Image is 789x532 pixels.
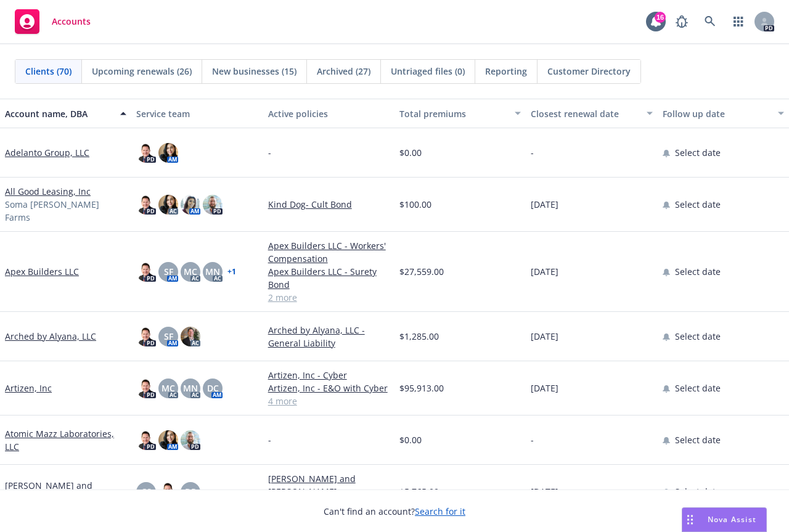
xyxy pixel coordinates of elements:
[207,382,219,395] span: DC
[531,198,558,211] span: [DATE]
[268,107,390,120] div: Active policies
[164,265,173,278] span: SF
[663,107,771,120] div: Follow up date
[158,143,178,163] img: photo
[158,482,178,502] img: photo
[268,198,390,211] a: Kind Dog- Cult Bond
[141,485,152,498] span: CS
[658,99,789,128] button: Follow up date
[324,505,465,518] span: Can't find an account?
[399,198,431,211] span: $100.00
[675,485,721,498] span: Select date
[268,369,390,382] a: Artizen, Inc - Cyber
[25,65,72,78] span: Clients (70)
[161,382,175,395] span: MC
[531,382,558,395] span: [DATE]
[212,65,296,78] span: New businesses (15)
[399,146,422,159] span: $0.00
[268,146,271,159] span: -
[136,327,156,346] img: photo
[268,472,390,511] a: [PERSON_NAME] and [PERSON_NAME] - Commercial Package
[391,65,465,78] span: Untriaged files (0)
[675,382,721,395] span: Select date
[531,330,558,343] span: [DATE]
[183,382,198,395] span: MN
[136,262,156,282] img: photo
[675,433,721,446] span: Select date
[682,508,698,531] div: Drag to move
[5,330,96,343] a: Arched by Alyana, LLC
[268,324,390,350] a: Arched by Alyana, LLC - General Liability
[399,485,439,498] span: $5,765.00
[263,99,394,128] button: Active policies
[5,479,126,505] a: [PERSON_NAME] and [PERSON_NAME]
[268,433,271,446] span: -
[5,265,79,278] a: Apex Builders LLC
[675,330,721,343] span: Select date
[52,17,91,27] span: Accounts
[227,268,236,276] a: + 1
[136,143,156,163] img: photo
[181,195,200,215] img: photo
[531,485,558,498] span: [DATE]
[485,65,527,78] span: Reporting
[669,9,694,34] a: Report a Bug
[675,146,721,159] span: Select date
[675,198,721,211] span: Select date
[708,514,756,525] span: Nova Assist
[185,485,197,498] span: DP
[526,99,657,128] button: Closest renewal date
[531,433,534,446] span: -
[5,146,89,159] a: Adelanto Group, LLC
[136,430,156,450] img: photo
[164,330,173,343] span: SF
[531,107,639,120] div: Closest renewal date
[399,330,439,343] span: $1,285.00
[5,382,52,395] a: Artizen, Inc
[181,430,200,450] img: photo
[136,379,156,398] img: photo
[5,107,113,120] div: Account name, DBA
[547,65,631,78] span: Customer Directory
[655,10,666,22] div: 16
[317,65,370,78] span: Archived (27)
[136,195,156,215] img: photo
[399,433,422,446] span: $0.00
[268,239,390,265] a: Apex Builders LLC - Workers' Compensation
[158,430,178,450] img: photo
[394,99,526,128] button: Total premiums
[268,382,390,395] a: Artizen, Inc - E&O with Cyber
[203,195,223,215] img: photo
[268,291,390,304] a: 2 more
[136,107,258,120] div: Service team
[184,265,197,278] span: MC
[5,185,91,198] a: All Good Leasing, Inc
[181,327,200,346] img: photo
[268,395,390,407] a: 4 more
[682,507,767,532] button: Nova Assist
[531,265,558,278] span: [DATE]
[268,265,390,291] a: Apex Builders LLC - Surety Bond
[399,107,507,120] div: Total premiums
[675,265,721,278] span: Select date
[415,505,465,517] a: Search for it
[399,265,444,278] span: $27,559.00
[698,9,722,34] a: Search
[92,65,192,78] span: Upcoming renewals (26)
[205,265,220,278] span: MN
[5,198,126,224] span: Soma [PERSON_NAME] Farms
[5,427,126,453] a: Atomic Mazz Laboratories, LLC
[726,9,751,34] a: Switch app
[131,99,263,128] button: Service team
[399,382,444,395] span: $95,913.00
[10,4,96,39] a: Accounts
[531,146,534,159] span: -
[158,195,178,215] img: photo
